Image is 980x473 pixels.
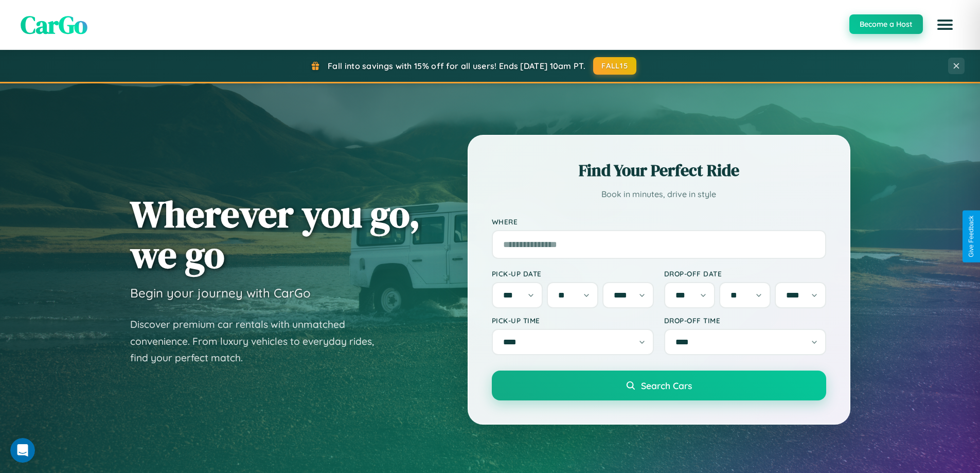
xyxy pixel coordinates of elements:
label: Where [492,217,826,226]
span: CarGo [21,8,87,42]
button: Become a Host [849,14,923,34]
p: Book in minutes, drive in style [492,187,826,202]
button: Search Cars [492,371,826,400]
span: Fall into savings with 15% off for all users! Ends [DATE] 10am PT. [328,61,585,71]
label: Drop-off Date [664,269,826,278]
div: Give Feedback [968,216,975,257]
p: Discover premium car rentals with unmatched convenience. From luxury vehicles to everyday rides, ... [130,316,387,366]
label: Pick-up Time [492,316,654,325]
h1: Wherever you go, we go [130,194,420,275]
span: Search Cars [641,380,692,391]
button: Open menu [931,10,959,39]
button: FALL15 [593,57,636,75]
iframe: Intercom live chat [10,438,35,463]
h3: Begin your journey with CarGo [130,285,311,301]
h2: Find Your Perfect Ride [492,159,826,182]
label: Drop-off Time [664,316,826,325]
label: Pick-up Date [492,269,654,278]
